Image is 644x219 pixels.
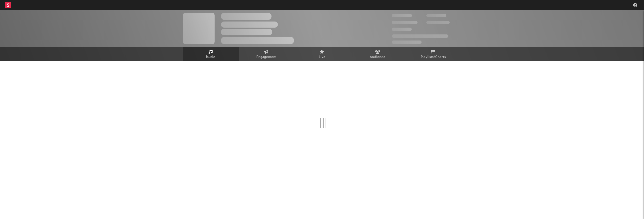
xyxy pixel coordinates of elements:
span: Audience [370,54,385,60]
a: Audience [350,47,406,61]
span: 100.000 [392,28,412,31]
span: 300.000 [392,14,412,17]
span: Music [206,54,215,60]
span: Jump Score: 85.0 [392,41,422,44]
span: 50.000.000 Monthly Listeners [392,34,448,38]
a: Live [294,47,350,61]
a: Music [183,47,239,61]
span: 100.000 [426,14,446,17]
span: 50.000.000 [392,21,418,24]
span: Playlists/Charts [421,54,446,60]
a: Playlists/Charts [406,47,461,61]
span: 1.000.000 [426,21,450,24]
span: Live [319,54,325,60]
span: Engagement [256,54,277,60]
a: Engagement [239,47,294,61]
